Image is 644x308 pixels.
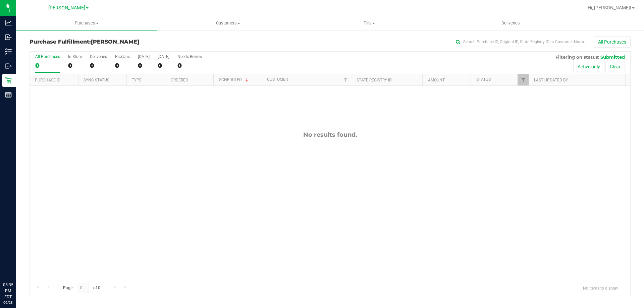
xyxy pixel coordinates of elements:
span: Customers [158,20,298,26]
span: Deliveries [492,20,529,26]
a: Scheduled [219,77,250,82]
div: 0 [35,62,60,69]
div: Needs Review [177,54,202,59]
div: 0 [158,62,169,69]
a: Amount [428,78,445,82]
p: 05:35 PM EDT [3,282,13,300]
a: Purchase ID [35,78,60,82]
inline-svg: Reports [5,91,12,98]
span: Submitted [600,54,625,60]
span: No items to display [578,283,624,293]
input: Search Purchase ID, Original ID, State Registry ID or Customer Name... [453,37,587,47]
div: [DATE] [158,54,169,59]
button: Clear [605,61,625,72]
div: No results found. [30,131,630,138]
div: 0 [177,62,202,69]
span: Tills [299,20,439,26]
inline-svg: Retail [5,77,12,84]
inline-svg: Inventory [5,48,12,55]
span: Filtering on status: [555,54,599,60]
inline-svg: Outbound [5,63,12,69]
a: Purchases [16,16,157,30]
a: Filter [340,74,351,85]
div: 0 [68,62,82,69]
a: Ordered [171,78,188,82]
div: 0 [138,62,150,69]
button: All Purchases [594,36,631,48]
span: [PERSON_NAME] [91,39,139,45]
a: Tills [299,16,440,30]
a: Type [132,78,142,82]
span: [PERSON_NAME] [48,5,85,11]
div: [DATE] [138,54,150,59]
div: Deliveries [90,54,107,59]
a: Deliveries [440,16,581,30]
a: Filter [518,74,529,85]
a: Status [476,77,491,82]
a: Last Updated By [534,78,568,82]
p: 09/28 [3,300,13,305]
a: Sync Status [84,78,109,82]
div: PickUps [115,54,130,59]
span: Hi, [PERSON_NAME]! [588,5,631,10]
div: In Store [68,54,82,59]
span: Page of 0 [57,283,106,293]
inline-svg: Inbound [5,34,12,41]
a: Customers [157,16,299,30]
span: Purchases [16,20,157,26]
button: Active only [573,61,604,72]
div: All Purchases [35,54,60,59]
div: 0 [90,62,107,69]
iframe: Resource center [7,254,27,274]
a: Customer [267,77,288,82]
inline-svg: Analytics [5,19,12,26]
div: 0 [115,62,130,69]
h3: Purchase Fulfillment: [30,39,230,45]
a: State Registry ID [357,78,392,82]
